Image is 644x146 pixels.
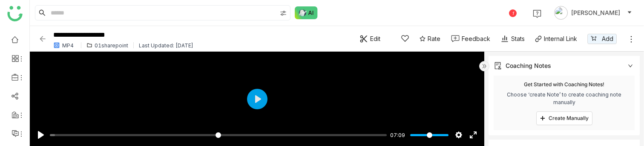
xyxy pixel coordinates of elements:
button: [PERSON_NAME] [552,6,634,20]
img: ask-buddy-normal.svg [295,6,318,19]
span: [PERSON_NAME] [571,8,620,18]
div: MP4 [62,42,74,49]
img: help.svg [533,9,541,18]
img: back [38,35,47,43]
input: Volume [410,131,448,139]
button: Add [587,34,617,44]
button: Play [34,128,48,142]
img: search-type.svg [280,10,287,17]
div: Last Updated: [DATE] [139,42,193,49]
div: Coaching Notes [489,56,640,76]
div: 1 [509,9,517,17]
div: 01sharepoint [95,42,128,49]
div: Feedback [462,34,490,43]
img: stats.svg [500,35,509,43]
button: Play [247,89,267,109]
button: Create Manually [536,111,592,125]
img: mp4.svg [53,42,60,49]
div: Current time [388,130,407,140]
img: avatar [554,6,568,20]
input: Seek [50,131,387,139]
img: feedback-1.svg [451,35,460,42]
div: Stats [500,34,525,43]
img: logo [7,6,23,21]
div: Internal Link [544,34,577,43]
div: Choose ‘create Note’ to create coaching note manually [499,91,630,106]
span: Add [602,34,613,44]
div: Get Started with Coaching Notes! [524,81,604,88]
span: Rate [428,34,440,43]
div: Coaching Notes [506,61,551,70]
img: folder.svg [86,42,92,48]
div: Edit [370,34,380,43]
span: Create Manually [549,115,589,122]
